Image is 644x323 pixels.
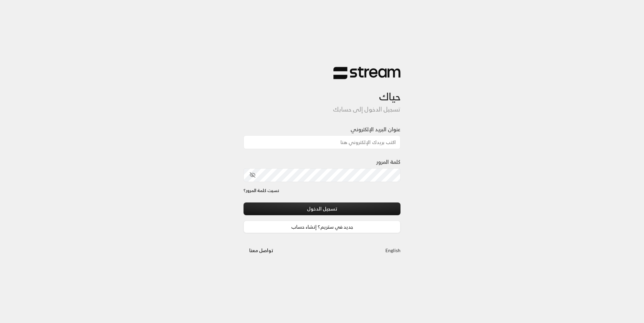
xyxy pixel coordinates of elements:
a: نسيت كلمة المرور؟ [244,187,279,194]
a: English [385,244,400,257]
img: Stream Logo [333,66,400,80]
button: toggle password visibility [247,169,258,181]
button: تسجيل الدخول [244,202,400,215]
label: عنوان البريد الإلكتروني [351,125,400,133]
h5: تسجيل الدخول إلى حسابك [244,106,400,113]
a: تواصل معنا [244,246,279,255]
input: اكتب بريدك الإلكتروني هنا [244,135,400,149]
a: جديد في ستريم؟ إنشاء حساب [244,221,400,233]
button: تواصل معنا [244,244,279,257]
h3: حياك [244,80,400,103]
label: كلمة المرور [376,158,400,166]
